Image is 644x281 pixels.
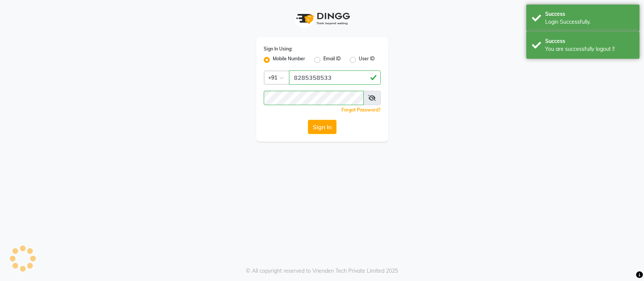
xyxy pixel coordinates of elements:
a: Forgot Password? [341,107,381,113]
label: Mobile Number [273,55,305,64]
div: Login Successfully. [545,18,634,26]
label: Sign In Using: [264,46,292,52]
input: Username [264,91,364,105]
label: Email ID [323,55,341,64]
input: Username [289,70,381,85]
div: Success [545,37,634,45]
label: User ID [359,55,375,64]
div: You are successfully logout !! [545,45,634,53]
img: logo1.svg [292,8,352,30]
button: Sign In [308,120,337,134]
div: Success [545,10,634,18]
